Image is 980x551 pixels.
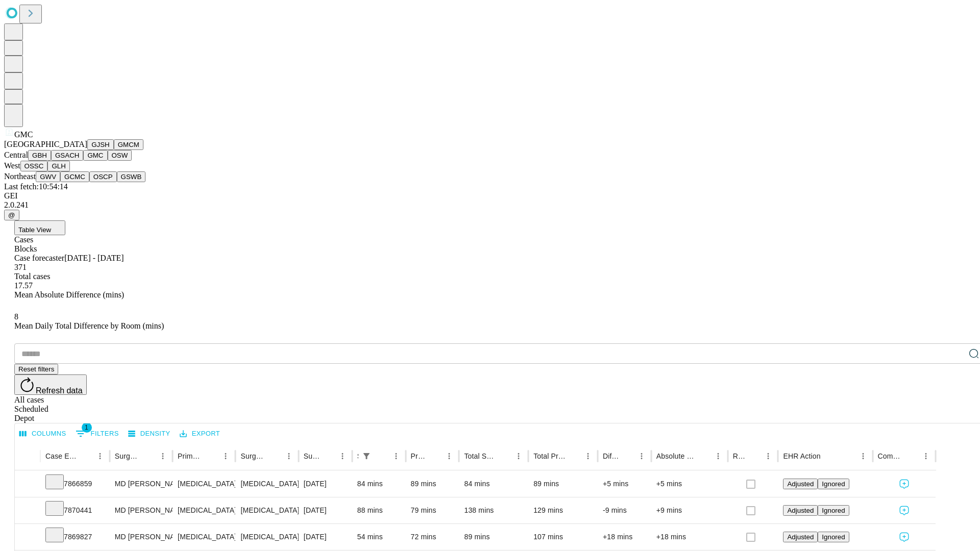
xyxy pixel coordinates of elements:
button: GSWB [117,171,146,182]
div: -9 mins [603,497,646,523]
div: 79 mins [411,497,454,523]
button: Sort [375,449,389,463]
span: [DATE] - [DATE] [64,254,124,262]
div: Surgery Name [240,452,266,460]
button: Select columns [17,426,69,442]
div: MD [PERSON_NAME] [PERSON_NAME] [115,497,167,523]
span: 17.57 [14,281,33,290]
button: Sort [904,449,919,463]
div: [DATE] [304,497,347,523]
span: 8 [14,312,18,321]
div: [MEDICAL_DATA] [MEDICAL_DATA] OR [MEDICAL_DATA] [240,524,293,550]
div: +9 mins [656,497,723,523]
button: Sort [79,449,93,463]
button: OSW [108,150,132,161]
button: GMC [83,150,107,161]
div: 72 mins [411,524,454,550]
button: GMCM [114,139,143,150]
div: Comments [878,452,903,460]
button: GSACH [51,150,83,161]
div: 84 mins [357,471,401,497]
div: 89 mins [464,524,523,550]
div: 7870441 [45,497,105,523]
button: Sort [497,449,511,463]
button: Menu [634,449,649,463]
div: 88 mins [357,497,401,523]
button: GWV [36,171,60,182]
div: 1 active filter [359,449,374,463]
button: Expand [20,529,35,546]
button: Sort [204,449,218,463]
button: Menu [93,449,107,463]
button: Ignored [818,532,849,542]
span: Adjusted [787,507,814,514]
div: [MEDICAL_DATA] [178,524,230,550]
div: Case Epic Id [45,452,78,460]
span: 371 [14,263,27,271]
div: [MEDICAL_DATA] SKIN [MEDICAL_DATA] AND MUSCLE [240,471,293,497]
div: Resolved in EHR [733,452,746,460]
div: [MEDICAL_DATA] [178,471,230,497]
button: Sort [267,449,282,463]
button: GLH [47,161,69,171]
button: Menu [711,449,725,463]
span: 1 [82,422,92,433]
button: Ignored [818,505,849,516]
div: 7869827 [45,524,105,550]
div: Primary Service [178,452,203,460]
button: Show filters [73,425,121,442]
div: 89 mins [533,471,593,497]
button: Table View [14,220,65,235]
button: Adjusted [783,479,818,489]
div: [DATE] [304,524,347,550]
div: +18 mins [656,524,723,550]
span: Last fetch: 10:54:14 [4,182,68,191]
button: GJSH [87,139,114,150]
span: Ignored [822,480,845,488]
div: Scheduled In Room Duration [357,452,358,460]
button: Sort [428,449,442,463]
button: Sort [141,449,156,463]
button: Menu [389,449,403,463]
button: Menu [156,449,170,463]
button: Density [126,426,173,442]
span: Mean Absolute Difference (mins) [14,290,124,299]
div: 7866859 [45,471,105,497]
button: Refresh data [14,374,87,395]
button: Sort [747,449,761,463]
button: Menu [919,449,933,463]
button: Menu [442,449,456,463]
div: MD [PERSON_NAME] [PERSON_NAME] Md [115,471,167,497]
span: [GEOGRAPHIC_DATA] [4,140,87,148]
div: 107 mins [533,524,593,550]
button: Sort [321,449,335,463]
button: @ [4,210,19,220]
button: Menu [856,449,870,463]
span: Refresh data [36,386,83,395]
div: 84 mins [464,471,523,497]
button: Adjusted [783,505,818,516]
button: OSSC [20,161,48,171]
span: Northeast [4,172,36,181]
span: Adjusted [787,480,814,488]
button: Sort [822,449,836,463]
div: [MEDICAL_DATA] SKIN [MEDICAL_DATA] AND MUSCLE [240,497,293,523]
div: +5 mins [603,471,646,497]
div: 2.0.241 [4,201,976,210]
button: Menu [581,449,595,463]
button: Show filters [359,449,374,463]
span: Ignored [822,507,845,514]
div: 138 mins [464,497,523,523]
button: Sort [697,449,711,463]
div: [MEDICAL_DATA] [178,497,230,523]
button: Reset filters [14,364,58,374]
span: Case forecaster [14,254,64,262]
div: Total Predicted Duration [533,452,566,460]
span: West [4,161,20,170]
button: Menu [218,449,233,463]
div: +5 mins [656,471,723,497]
span: Table View [18,226,51,234]
button: Menu [282,449,296,463]
div: Predicted In Room Duration [411,452,427,460]
button: Sort [620,449,634,463]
